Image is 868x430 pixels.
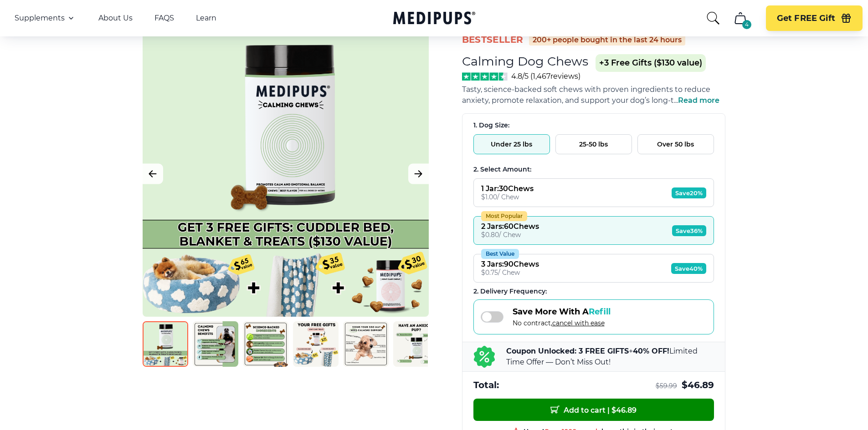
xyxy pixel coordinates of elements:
span: Total: [473,379,499,391]
span: Refill [589,307,611,317]
div: 3 Jars : 90 Chews [481,260,539,268]
span: $ 46.89 [682,379,714,391]
div: 2. Select Amount: [473,165,714,174]
button: search [706,11,720,25]
span: +3 Free Gifts ($130 value) [596,54,706,72]
button: Over 50 lbs [637,134,714,154]
span: Supplements [15,14,65,23]
button: Best Value3 Jars:90Chews$0.75/ ChewSave40% [473,254,714,283]
button: Supplements [15,13,77,24]
div: 1. Dog Size: [473,121,714,130]
button: Under 25 lbs [473,134,550,154]
div: $ 0.80 / Chew [481,231,539,239]
a: Learn [196,14,216,23]
a: About Us [98,14,133,23]
span: 4.8/5 ( 1,467 reviews) [511,72,580,81]
span: Save 40% [671,263,706,274]
span: Save More With A [513,307,611,317]
img: Calming Dog Chews | Natural Dog Supplements [293,321,339,367]
img: Calming Dog Chews | Natural Dog Supplements [343,321,389,367]
div: $ 1.00 / Chew [481,193,534,201]
button: Previous Image [143,164,163,184]
img: Calming Dog Chews | Natural Dog Supplements [393,321,439,367]
span: Read more [678,96,719,105]
div: Most Popular [481,211,527,221]
button: cart [729,7,751,29]
div: 200+ people bought in the last 24 hours [529,35,685,46]
span: Save 36% [672,225,706,236]
div: Best Value [481,249,519,259]
button: 1 Jar:30Chews$1.00/ ChewSave20% [473,178,714,207]
button: Get FREE Gift [766,5,863,31]
a: Medipups [393,10,475,28]
span: No contract, [513,319,611,327]
a: FAQS [154,14,174,23]
img: Calming Dog Chews | Natural Dog Supplements [143,321,188,367]
p: + Limited Time Offer — Don’t Miss Out! [506,346,714,368]
button: Next Image [408,164,429,184]
button: Add to cart | $46.89 [473,399,714,421]
img: Calming Dog Chews | Natural Dog Supplements [193,321,238,367]
h1: Calming Dog Chews [462,54,588,69]
span: anxiety, promote relaxation, and support your dog’s long-t [462,96,674,105]
button: 25-50 lbs [555,134,632,154]
div: 4 [742,20,751,29]
span: cancel with ease [552,319,605,327]
div: $ 0.75 / Chew [481,268,539,277]
span: ... [674,96,719,105]
div: 1 Jar : 30 Chews [481,184,534,193]
span: Tasty, science-backed soft chews with proven ingredients to reduce [462,85,710,94]
img: Stars - 4.8 [462,72,508,81]
b: Coupon Unlocked: 3 FREE GIFTS [506,347,629,355]
span: Save 20% [672,187,706,198]
b: 40% OFF! [633,347,669,355]
span: Add to cart | $ 46.89 [550,405,637,415]
div: 2 Jars : 60 Chews [481,222,539,231]
button: Most Popular2 Jars:60Chews$0.80/ ChewSave36% [473,216,714,245]
span: 2 . Delivery Frequency: [473,287,547,295]
span: BestSeller [462,34,524,46]
span: $ 59.99 [656,382,677,390]
img: Calming Dog Chews | Natural Dog Supplements [243,321,288,367]
span: Get FREE Gift [777,13,835,24]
